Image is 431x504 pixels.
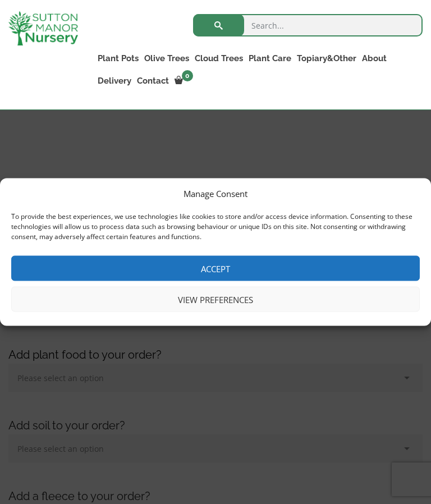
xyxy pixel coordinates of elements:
a: Plant Care [246,51,294,66]
a: About [359,51,389,66]
a: Plant Pots [95,51,141,66]
a: 0 [172,73,196,89]
input: Search... [193,14,423,36]
a: Topiary&Other [294,51,359,66]
div: Manage Consent [184,187,247,200]
img: logo [8,11,78,45]
button: Accept [11,256,420,281]
a: Delivery [95,73,134,89]
span: 0 [182,70,193,81]
a: Contact [134,73,172,89]
div: To provide the best experiences, we use technologies like cookies to store and/or access device i... [11,212,420,242]
a: Cloud Trees [192,51,246,66]
a: Olive Trees [141,51,192,66]
button: View preferences [11,287,420,312]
